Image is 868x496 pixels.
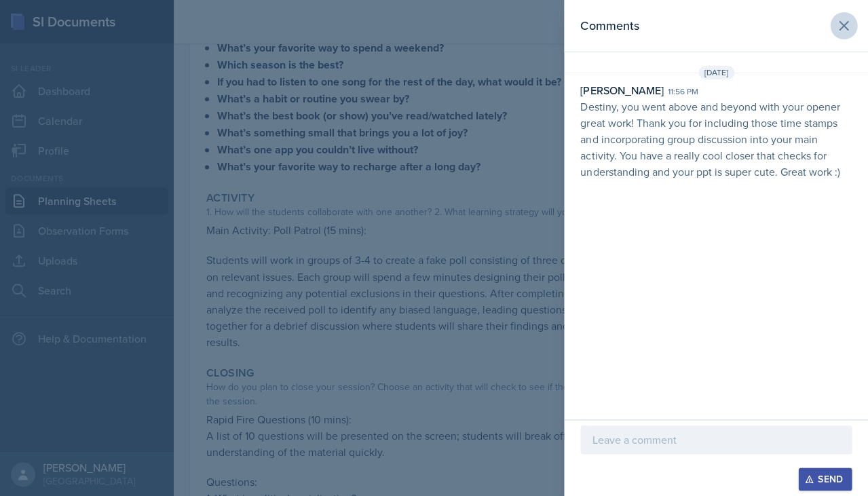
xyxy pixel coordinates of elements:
[580,82,663,98] div: [PERSON_NAME]
[667,85,698,98] div: 11:56 pm
[580,16,639,35] h2: Comments
[807,474,843,484] div: Send
[580,98,852,180] p: Destiny, you went above and beyond with your opener great work! Thank you for including those tim...
[698,66,734,79] span: [DATE]
[798,468,852,491] button: Send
